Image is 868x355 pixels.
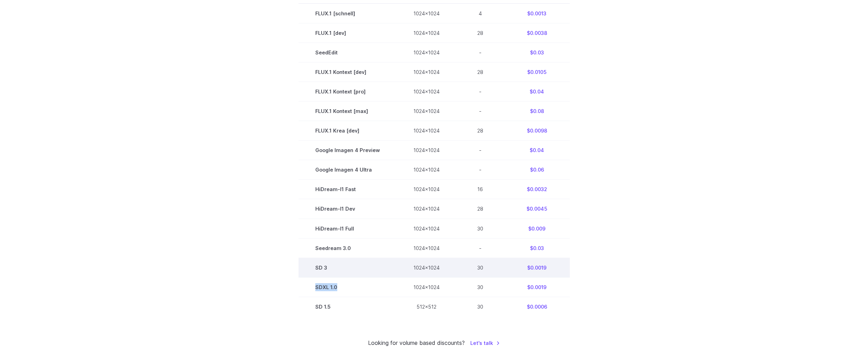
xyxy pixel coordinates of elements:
[504,23,570,43] td: $0.0038
[456,62,504,82] td: 28
[397,62,456,82] td: 1024x1024
[299,160,397,180] td: Google Imagen 4 Ultra
[456,238,504,258] td: -
[299,43,397,62] td: SeedEdit
[397,141,456,160] td: 1024x1024
[299,180,397,199] td: HiDream-I1 Fast
[397,277,456,297] td: 1024x1024
[456,297,504,316] td: 30
[397,160,456,180] td: 1024x1024
[470,339,500,347] a: Let's talk
[504,43,570,62] td: $0.03
[504,62,570,82] td: $0.0105
[456,258,504,277] td: 30
[504,238,570,258] td: $0.03
[504,3,570,23] td: $0.0013
[504,258,570,277] td: $0.0019
[456,199,504,219] td: 28
[397,219,456,238] td: 1024x1024
[456,141,504,160] td: -
[299,219,397,238] td: HiDream-I1 Full
[299,101,397,121] td: FLUX.1 Kontext [max]
[299,277,397,297] td: SDXL 1.0
[504,277,570,297] td: $0.0019
[299,258,397,277] td: SD 3
[299,82,397,101] td: FLUX.1 Kontext [pro]
[299,23,397,43] td: FLUX.1 [dev]
[397,258,456,277] td: 1024x1024
[456,82,504,101] td: -
[299,297,397,316] td: SD 1.5
[504,160,570,180] td: $0.06
[456,43,504,62] td: -
[299,199,397,219] td: HiDream-I1 Dev
[299,121,397,141] td: FLUX.1 Krea [dev]
[299,238,397,258] td: Seedream 3.0
[504,199,570,219] td: $0.0045
[397,23,456,43] td: 1024x1024
[456,160,504,180] td: -
[504,121,570,141] td: $0.0098
[397,43,456,62] td: 1024x1024
[299,141,397,160] td: Google Imagen 4 Preview
[397,199,456,219] td: 1024x1024
[397,82,456,101] td: 1024x1024
[397,238,456,258] td: 1024x1024
[397,180,456,199] td: 1024x1024
[456,277,504,297] td: 30
[456,121,504,141] td: 28
[504,141,570,160] td: $0.04
[456,180,504,199] td: 16
[368,339,465,348] small: Looking for volume based discounts?
[504,82,570,101] td: $0.04
[504,101,570,121] td: $0.08
[397,3,456,23] td: 1024x1024
[504,180,570,199] td: $0.0032
[397,297,456,316] td: 512x512
[504,297,570,316] td: $0.0006
[299,3,397,23] td: FLUX.1 [schnell]
[299,62,397,82] td: FLUX.1 Kontext [dev]
[456,3,504,23] td: 4
[456,101,504,121] td: -
[456,23,504,43] td: 28
[456,219,504,238] td: 30
[397,101,456,121] td: 1024x1024
[397,121,456,141] td: 1024x1024
[504,219,570,238] td: $0.009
